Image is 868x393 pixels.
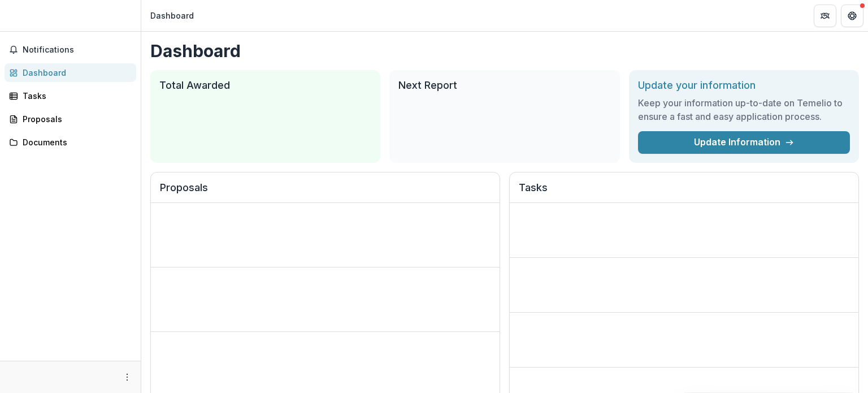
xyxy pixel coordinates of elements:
a: Proposals [5,110,136,128]
button: More [120,370,134,384]
button: Notifications [5,41,136,59]
div: Documents [23,136,127,148]
a: Update Information [638,131,850,154]
div: Proposals [23,113,127,125]
h2: Update your information [638,79,850,92]
h2: Proposals [160,182,491,203]
h3: Keep your information up-to-date on Temelio to ensure a fast and easy application process. [638,96,850,123]
h2: Next Report [398,79,610,92]
div: Dashboard [23,67,127,79]
h2: Total Awarded [159,79,371,92]
div: Tasks [23,90,127,102]
a: Dashboard [5,63,136,82]
a: Tasks [5,87,136,105]
nav: breadcrumb [146,7,198,24]
h2: Tasks [519,182,849,203]
a: Documents [5,133,136,152]
button: Partners [814,5,836,27]
button: Get Help [841,5,863,27]
h1: Dashboard [150,41,859,61]
span: Notifications [23,45,132,55]
div: Dashboard [150,10,194,21]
